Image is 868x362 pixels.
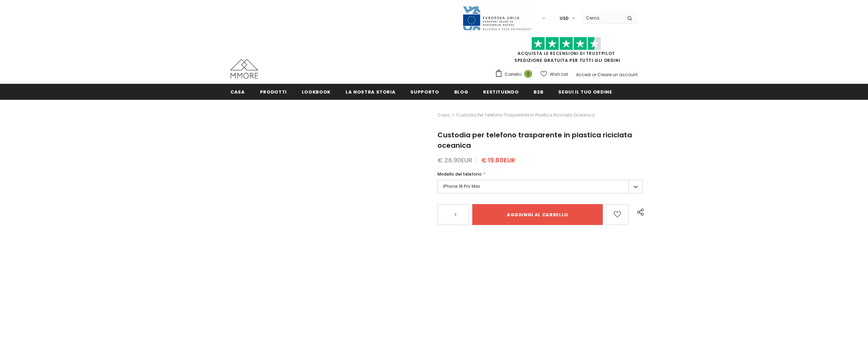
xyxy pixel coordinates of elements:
a: Wish List [540,68,568,80]
input: Search Site [582,13,622,23]
a: Accedi [576,72,591,78]
span: Restituendo [483,89,519,95]
a: La nostra storia [346,84,395,99]
span: La nostra storia [346,89,395,95]
span: Carrello [505,71,521,78]
a: Creare un account [597,72,638,78]
img: Javni Razpis [462,6,532,31]
span: SPEDIZIONE GRATUITA PER TUTTI GLI ORDINI [495,40,638,63]
span: € 19.80EUR [481,156,515,164]
span: or [592,72,596,78]
a: supporto [410,84,439,99]
img: Casi MMORE [230,59,258,79]
span: supporto [410,89,439,95]
a: Acquista le recensioni di TrustPilot [518,50,615,56]
a: Casa [230,84,245,99]
span: Lookbook [302,89,331,95]
a: Javni Razpis [462,15,532,21]
span: Segui il tuo ordine [558,89,612,95]
span: € 26.90EUR [437,156,472,164]
span: Wish List [550,71,568,78]
span: USD [560,15,569,22]
span: Modello del telefono [437,171,482,177]
span: 0 [524,70,532,78]
a: Blog [454,84,468,99]
a: Prodotti [260,84,287,99]
label: iPhone 16 Pro Max [437,180,643,193]
input: Aggiungi al carrello [472,204,603,225]
a: Carrello 0 [495,69,536,80]
img: Fidati di Pilot Stars [531,37,601,50]
span: Prodotti [260,89,287,95]
span: B2B [534,89,543,95]
span: Blog [454,89,468,95]
span: Custodia per telefono trasparente in plastica riciclata oceanica [456,111,595,119]
a: Restituendo [483,84,519,99]
span: Casa [230,89,245,95]
a: Segui il tuo ordine [558,84,612,99]
a: Lookbook [302,84,331,99]
a: B2B [534,84,543,99]
span: Custodia per telefono trasparente in plastica riciclata oceanica [437,130,632,150]
a: Casa [437,111,450,119]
